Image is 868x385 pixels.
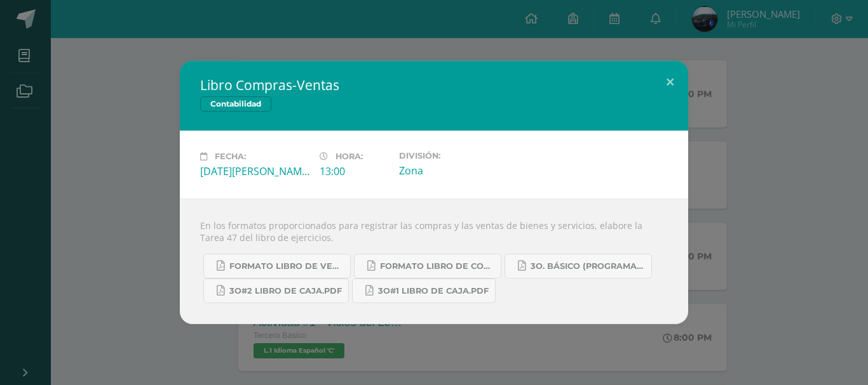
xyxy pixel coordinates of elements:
[399,151,508,160] label: División:
[378,286,489,296] span: 3o#1 Libro de Caja.pdf
[380,261,494,271] span: Formato Libro de Compras.pdf
[652,61,688,104] button: Close (Esc)
[229,286,342,296] span: 3o#2 Libro de Caja.pdf
[200,76,668,94] h2: Libro Compras-Ventas
[352,278,496,303] a: 3o#1 Libro de Caja.pdf
[320,164,389,178] div: 13:00
[229,261,344,271] span: Formato Libro de Ventas.pdf
[531,261,645,271] span: 3o. Básico (Programación).pdf
[180,199,688,324] div: En los formatos proporcionados para registrar las compras y las ventas de bienes y servicios, ela...
[336,152,363,161] span: Hora:
[203,278,349,303] a: 3o#2 Libro de Caja.pdf
[354,254,501,278] a: Formato Libro de Compras.pdf
[203,254,351,278] a: Formato Libro de Ventas.pdf
[215,152,246,161] span: Fecha:
[200,96,271,112] span: Contabilidad
[505,254,652,278] a: 3o. Básico (Programación).pdf
[200,164,309,178] div: [DATE][PERSON_NAME]
[399,164,508,178] div: Zona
